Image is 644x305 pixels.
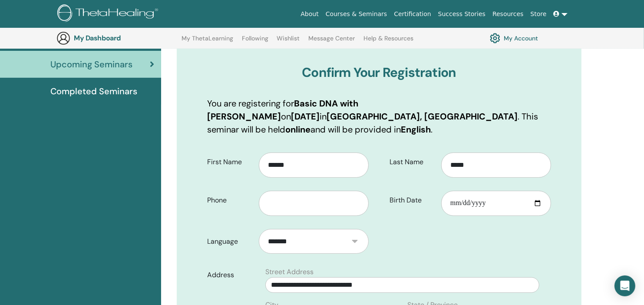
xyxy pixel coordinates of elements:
a: Help & Resources [363,35,413,49]
span: Completed Seminars [50,85,137,98]
a: Success Stories [435,6,489,22]
img: generic-user-icon.jpg [56,31,70,45]
label: Street Address [265,267,314,277]
a: Resources [489,6,527,22]
div: Open Intercom Messenger [614,275,635,296]
b: online [285,124,310,135]
img: cog.svg [490,31,500,46]
a: About [297,6,322,22]
img: logo.png [57,4,161,24]
h3: My Dashboard [74,34,161,42]
b: Basic DNA with [PERSON_NAME] [207,98,358,122]
b: [GEOGRAPHIC_DATA], [GEOGRAPHIC_DATA] [327,111,518,122]
h3: Confirm Your Registration [207,65,551,80]
label: Phone [201,192,259,209]
b: [DATE] [291,111,320,122]
label: Birth Date [383,192,441,209]
b: English [401,124,431,135]
a: Wishlist [277,35,300,49]
p: You are registering for on in . This seminar will be held and will be provided in . [207,97,551,136]
a: Certification [390,6,434,22]
label: First Name [201,154,259,170]
a: Store [527,6,550,22]
a: My ThetaLearning [182,35,233,49]
label: Last Name [383,154,441,170]
a: Following [242,35,268,49]
label: Language [201,233,259,250]
span: Upcoming Seminars [50,58,132,71]
label: Address [201,267,260,283]
a: My Account [490,31,538,46]
a: Message Center [308,35,355,49]
a: Courses & Seminars [322,6,391,22]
